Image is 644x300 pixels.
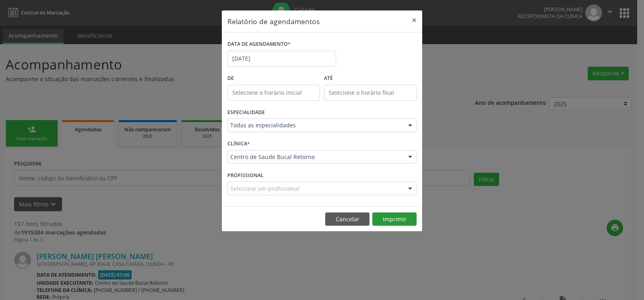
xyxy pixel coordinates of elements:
input: Selecione uma data ou intervalo [227,51,336,67]
label: PROFISSIONAL [227,169,264,182]
label: ATÉ [324,72,417,85]
input: Selecione o horário inicial [227,85,320,101]
span: Selecione um profissional [230,184,299,193]
button: Imprimir [372,212,417,226]
h5: Relatório de agendamentos [227,16,320,27]
span: Todas as especialidades [230,121,400,129]
span: Centro de Saude Bucal Retorno [230,153,400,161]
input: Selecione o horário final [324,85,417,101]
button: Close [406,10,422,30]
label: De [227,72,320,85]
label: ESPECIALIDADE [227,106,265,119]
label: CLÍNICA [227,138,250,150]
button: Cancelar [325,212,369,226]
label: DATA DE AGENDAMENTO [227,38,291,51]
